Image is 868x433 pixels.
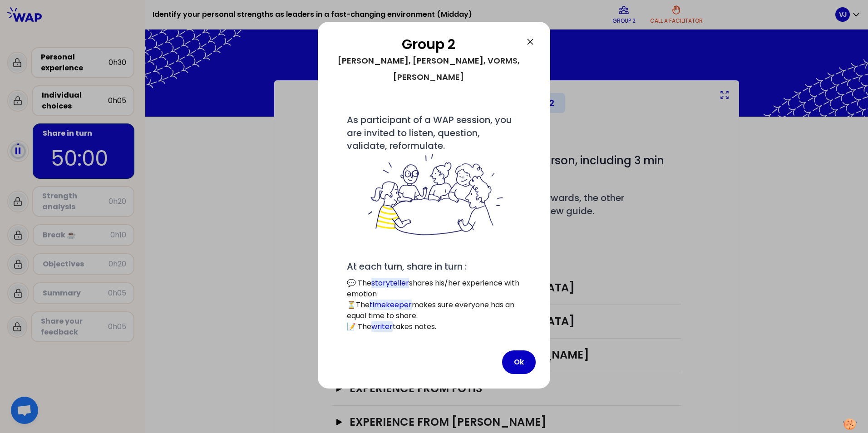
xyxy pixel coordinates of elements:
[347,113,521,238] span: As participant of a WAP session, you are invited to listen, question, validate, reformulate.
[347,321,521,332] p: 📝 The takes notes.
[332,53,525,85] div: [PERSON_NAME], [PERSON_NAME], VORMS, [PERSON_NAME]
[371,278,409,288] mark: storyteller
[502,350,536,374] button: Ok
[347,278,521,300] p: 💬 The shares his/her experience with emotion
[332,36,525,53] h2: Group 2
[363,152,505,238] img: filesOfInstructions%2Fbienvenue%20dans%20votre%20groupe%20-%20petit.png
[347,300,521,321] p: ⏳The makes sure everyone has an equal time to share.
[347,260,467,273] span: At each turn, share in turn :
[371,321,393,332] mark: writer
[370,300,412,310] mark: timekeeper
